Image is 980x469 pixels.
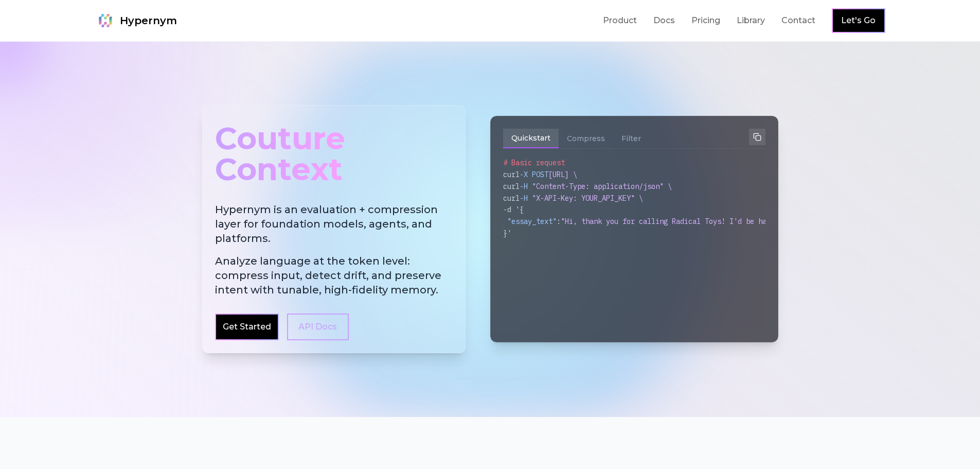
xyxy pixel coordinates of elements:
[559,129,613,148] button: Compress
[503,194,520,203] span: curl
[603,14,637,27] a: Product
[613,129,649,148] button: Filter
[536,182,672,191] span: Content-Type: application/json" \
[215,118,453,190] div: Couture Context
[503,229,511,238] span: }'
[215,202,453,297] h2: Hypernym is an evaluation + compression layer for foundation models, agents, and platforms.
[561,217,968,226] span: "Hi, thank you for calling Radical Toys! I'd be happy to help with your shipping or returns issue."
[95,10,116,31] img: Hypernym Logo
[223,321,271,333] a: Get Started
[120,13,177,28] span: Hypernym
[520,170,548,179] span: -X POST
[653,14,675,27] a: Docs
[520,182,536,191] span: -H "
[503,205,524,214] span: -d '{
[503,158,565,167] span: # Basic request
[557,217,561,226] span: :
[503,129,559,148] button: Quickstart
[749,129,765,145] button: Copy to clipboard
[503,170,520,179] span: curl
[507,217,557,226] span: "essay_text"
[503,182,520,191] span: curl
[95,10,177,31] a: Hypernym
[841,14,876,27] a: Let's Go
[548,170,577,179] span: [URL] \
[781,14,815,27] a: Contact
[737,14,765,27] a: Library
[691,14,720,27] a: Pricing
[536,194,643,203] span: X-API-Key: YOUR_API_KEY" \
[520,194,536,203] span: -H "
[215,254,453,297] span: Analyze language at the token level: compress input, detect drift, and preserve intent with tunab...
[287,314,349,340] a: API Docs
